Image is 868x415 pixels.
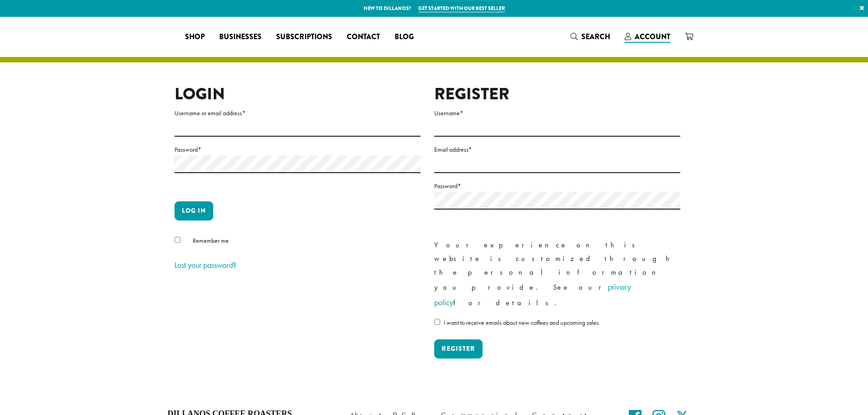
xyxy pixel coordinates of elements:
[434,180,680,192] label: Password
[175,84,421,104] h2: Login
[175,144,421,155] label: Password
[175,108,421,119] label: Username or email address
[276,31,332,43] span: Subscriptions
[193,236,229,245] span: Remember me
[347,31,380,43] span: Contact
[185,31,205,43] span: Shop
[175,260,236,270] a: Lost your password?
[563,29,617,44] a: Search
[434,84,680,104] h2: Register
[434,238,680,310] p: Your experience on this website is customized through the personal information you provide. See o...
[219,31,262,43] span: Businesses
[418,5,505,12] a: Get started with our best seller
[434,282,631,307] a: privacy policy
[178,30,212,44] a: Shop
[434,339,483,359] button: Register
[635,31,670,42] span: Account
[434,319,440,325] input: I want to receive emails about new coffees and upcoming sales.
[434,144,680,155] label: Email address
[175,201,213,220] button: Log in
[395,31,414,43] span: Blog
[581,31,610,42] span: Search
[444,318,600,327] span: I want to receive emails about new coffees and upcoming sales.
[434,108,680,119] label: Username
